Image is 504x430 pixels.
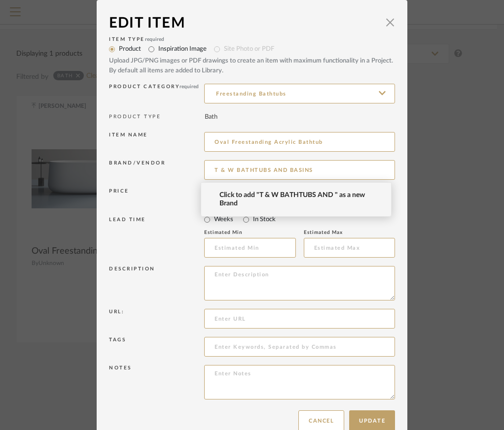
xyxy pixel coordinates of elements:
[109,309,204,329] div: Url:
[204,337,395,357] input: Enter Keywords, Separated by Commas
[109,36,395,42] div: Item Type
[204,84,395,103] input: Type a category to search and select
[214,215,233,225] label: Weeks
[204,213,395,227] mat-radio-group: Select item type
[204,309,395,329] input: Enter URL
[109,12,380,34] div: Edit Item
[204,160,395,180] input: Unknown
[205,112,217,122] div: Bath
[109,266,204,301] div: Description
[204,238,296,258] input: Estimated Min
[304,238,396,258] input: Estimated Max
[180,84,199,89] span: required
[109,84,204,104] div: Product Category
[109,337,204,357] div: Tags
[109,365,204,400] div: Notes
[219,191,381,208] span: Click to add "T & W BATHTUBS AND " as a new Brand
[109,56,395,75] div: Upload JPG/PNG images or PDF drawings to create an item with maximum functionality in a Project. ...
[380,12,400,32] button: Close
[109,160,204,180] div: Brand/Vendor
[109,42,395,75] mat-radio-group: Select item type
[109,188,204,205] div: Price
[109,109,205,125] div: PRODUCT TYPE
[158,44,207,54] label: Inspiration Image
[109,217,204,258] div: LEAD TIME
[304,230,373,235] div: Estimated Max
[145,37,164,42] span: required
[204,230,273,235] div: Estimated Min
[109,132,204,152] div: Item name
[204,132,395,152] input: Enter Name
[253,215,276,225] label: In Stock
[119,44,141,54] label: Product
